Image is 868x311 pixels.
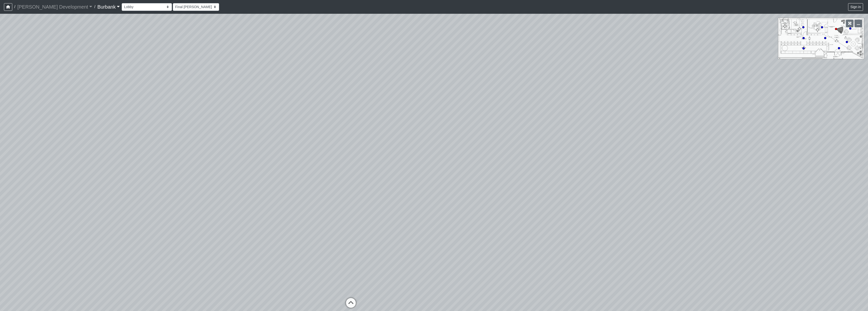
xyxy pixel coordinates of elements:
[17,2,92,12] a: [PERSON_NAME] Development
[4,301,33,311] iframe: Ybug feedback widget
[97,2,120,12] a: Burbank
[92,2,97,12] span: /
[12,2,17,12] span: /
[848,3,863,11] button: Sign in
